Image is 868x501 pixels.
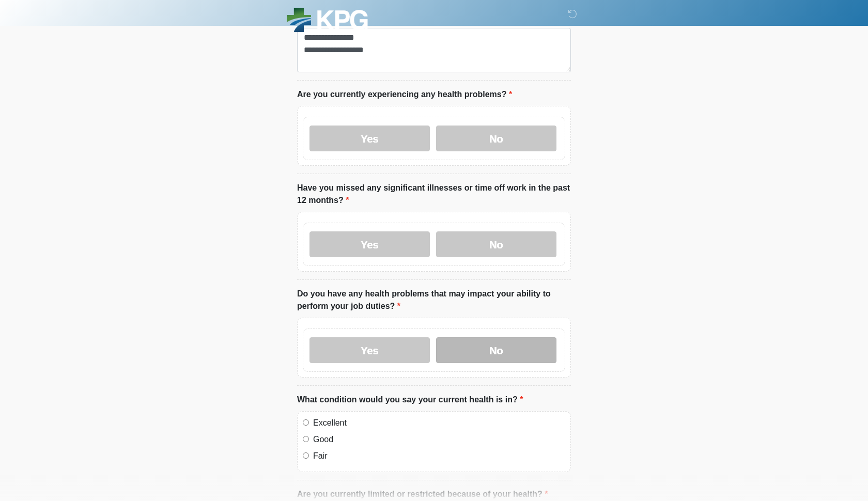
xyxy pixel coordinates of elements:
[309,231,430,257] label: Yes
[297,288,571,312] label: Do you have any health problems that may impact your ability to perform your job duties?
[303,419,309,426] input: Excellent
[309,337,430,363] label: Yes
[309,126,430,151] label: Yes
[297,488,548,500] label: Are you currently limited or restricted because of your health?
[303,452,309,459] input: Fair
[297,394,523,406] label: What condition would you say your current health is in?
[436,337,556,363] label: No
[436,231,556,257] label: No
[287,8,368,35] img: KPG Healthcare Logo
[313,433,565,446] label: Good
[313,417,565,429] label: Excellent
[303,436,309,442] input: Good
[297,88,512,101] label: Are you currently experiencing any health problems?
[436,126,556,151] label: No
[297,182,571,207] label: Have you missed any significant illnesses or time off work in the past 12 months?
[313,450,565,462] label: Fair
